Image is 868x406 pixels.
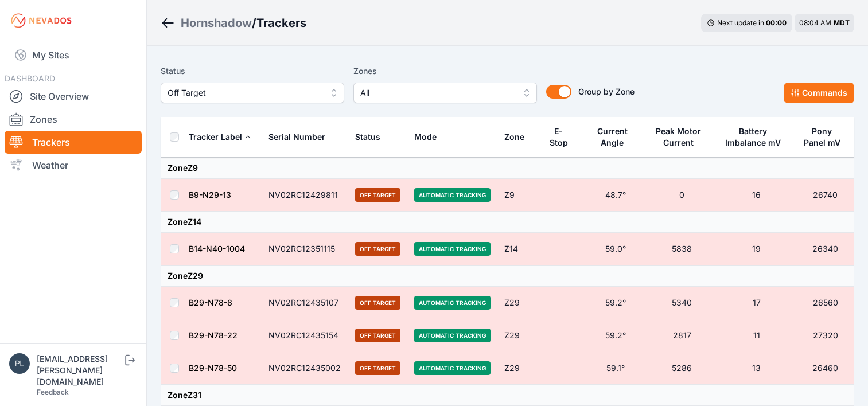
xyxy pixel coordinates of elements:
[796,233,854,266] td: 26340
[803,118,847,157] button: Pony Panel mV
[547,118,578,157] button: E-Stop
[724,118,790,157] button: Battery Imbalance mV
[497,287,540,319] td: Z29
[181,15,252,31] a: Hornshadow
[724,126,783,149] div: Battery Imbalance mV
[717,319,797,352] td: 11
[585,179,647,212] td: 48.7°
[5,154,142,177] a: Weather
[256,15,306,31] h3: Trackers
[5,108,142,131] a: Zones
[585,319,647,352] td: 59.2°
[717,233,797,266] td: 19
[654,118,710,157] button: Peak Motor Current
[9,353,30,374] img: plsmith@sundt.com
[355,123,390,151] button: Status
[189,298,232,307] a: B29-N78-8
[414,361,491,375] span: Automatic Tracking
[717,179,797,212] td: 16
[717,18,764,27] span: Next update in
[262,233,348,266] td: NV02RC12351115
[504,131,524,143] div: Zone
[414,329,491,342] span: Automatic Tracking
[497,233,540,266] td: Z14
[161,158,854,179] td: Zone Z9
[647,319,717,352] td: 2817
[355,361,400,375] span: Off Target
[262,287,348,319] td: NV02RC12435107
[796,179,854,212] td: 26740
[796,319,854,352] td: 27320
[353,83,537,103] button: All
[497,319,540,352] td: Z29
[189,131,242,143] div: Tracker Label
[578,87,635,96] span: Group by Zone
[268,131,325,143] div: Serial Number
[585,352,647,385] td: 59.1°
[5,131,142,154] a: Trackers
[591,126,633,149] div: Current Angle
[262,352,348,385] td: NV02RC12435002
[189,244,245,253] a: B14-N40-1004
[189,363,237,373] a: B29-N78-50
[585,233,647,266] td: 59.0°
[504,123,534,151] button: Zone
[497,179,540,212] td: Z9
[647,179,717,212] td: 0
[355,296,400,310] span: Off Target
[355,329,400,342] span: Off Target
[353,64,537,78] label: Zones
[9,11,73,30] img: Nevados
[355,242,400,256] span: Off Target
[189,330,238,340] a: B29-N78-22
[414,188,491,202] span: Automatic Tracking
[414,123,446,151] button: Mode
[161,8,306,38] nav: Breadcrumb
[585,287,647,319] td: 59.2°
[766,18,787,28] div: 00 : 00
[497,352,540,385] td: Z29
[5,73,55,83] span: DASHBOARD
[189,123,251,151] button: Tracker Label
[161,266,854,287] td: Zone Z29
[252,15,256,31] span: /
[189,190,231,200] a: B9-N29-13
[168,86,321,100] span: Off Target
[803,126,840,149] div: Pony Panel mV
[414,131,437,143] div: Mode
[796,352,854,385] td: 26460
[414,242,491,256] span: Automatic Tracking
[161,385,854,406] td: Zone Z31
[268,123,334,151] button: Serial Number
[161,83,344,103] button: Off Target
[360,86,514,100] span: All
[5,85,142,108] a: Site Overview
[796,287,854,319] td: 26560
[262,319,348,352] td: NV02RC12435154
[355,188,400,202] span: Off Target
[647,233,717,266] td: 5838
[414,296,491,310] span: Automatic Tracking
[355,131,380,143] div: Status
[784,83,854,103] button: Commands
[547,126,570,149] div: E-Stop
[5,41,142,69] a: My Sites
[161,64,344,78] label: Status
[37,353,123,388] div: [EMAIL_ADDRESS][PERSON_NAME][DOMAIN_NAME]
[717,352,797,385] td: 13
[834,18,850,27] span: MDT
[717,287,797,319] td: 17
[161,212,854,233] td: Zone Z14
[37,388,69,396] a: Feedback
[262,179,348,212] td: NV02RC12429811
[591,118,640,157] button: Current Angle
[799,18,831,27] span: 08:04 AM
[654,126,703,149] div: Peak Motor Current
[647,287,717,319] td: 5340
[647,352,717,385] td: 5286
